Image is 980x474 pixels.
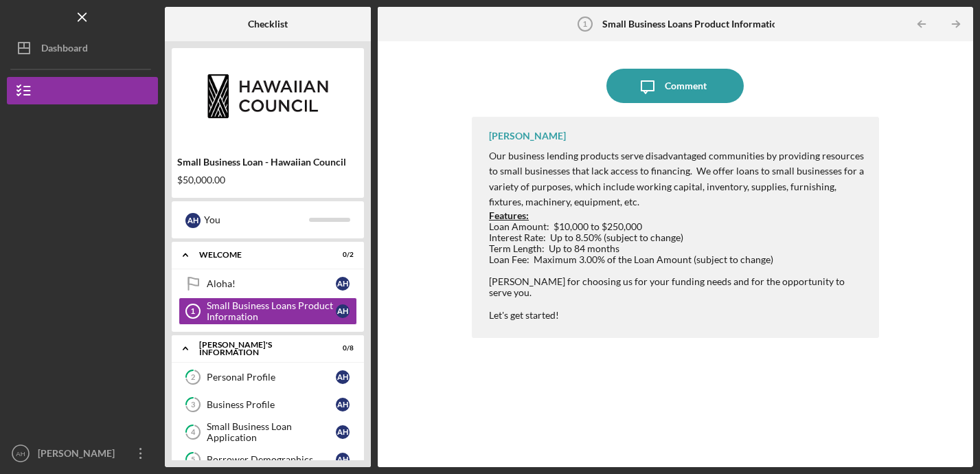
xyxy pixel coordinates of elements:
div: Business Profile [207,399,336,410]
span: Loan Amount: $10,000 to $250,000 [489,221,642,232]
div: Small Business Loans Product Information [207,300,336,322]
div: A H [336,425,350,439]
tspan: 1 [191,307,195,315]
div: A H [336,453,350,466]
div: [PERSON_NAME] for choosing us for your funding needs and for the opportunity to serve you. [489,276,865,298]
strong: Features: [489,210,529,221]
img: Product logo [172,55,364,137]
tspan: 1 [583,20,587,28]
a: 4Small Business Loan ApplicationAH [179,418,357,446]
a: 1Small Business Loans Product InformationAH [179,297,357,325]
text: AH [16,450,25,458]
tspan: 2 [191,373,195,382]
a: 2Personal ProfileAH [179,363,357,391]
div: WELCOME [199,251,319,259]
div: [PERSON_NAME] [34,440,124,471]
div: Small Business Loan - Hawaiian Council [177,157,358,168]
b: Checklist [248,19,288,30]
a: 5Borrower DemographicsAH [179,446,357,473]
div: Borrower Demographics [207,454,336,465]
div: [PERSON_NAME] [489,131,566,142]
tspan: 4 [191,428,196,437]
div: You [204,208,309,232]
div: A H [336,304,350,318]
div: Let's get started! [489,310,865,321]
div: A H [336,370,350,384]
tspan: 5 [191,455,195,464]
span: Term Length: Up to 84 months [489,242,619,254]
b: Small Business Loans Product Information [602,19,783,30]
div: Dashboard [41,34,88,65]
div: 0 / 8 [329,344,354,352]
div: A H [336,277,350,291]
div: Personal Profile [207,372,336,383]
a: Aloha!AH [179,270,357,297]
span: Loan Fee: Maximum 3.00% of the Loan Amount (subject to change) [489,253,773,265]
div: Comment [665,69,707,103]
span: Our business lending products serve disadvantaged communities by providing resources to small bus... [489,150,864,207]
div: 0 / 2 [329,251,354,259]
tspan: 3 [191,400,195,409]
div: A H [336,398,350,411]
div: Aloha! [207,278,336,289]
button: Dashboard [7,34,158,62]
div: Small Business Loan Application [207,421,336,443]
span: Interest Rate: Up to 8.50% (subject to change) [489,232,683,243]
div: [PERSON_NAME]'S INFORMATION [199,341,319,357]
div: A H [185,213,201,228]
div: $50,000.00 [177,174,358,185]
button: AH[PERSON_NAME] [7,440,158,467]
button: Comment [606,69,744,103]
a: 3Business ProfileAH [179,391,357,418]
